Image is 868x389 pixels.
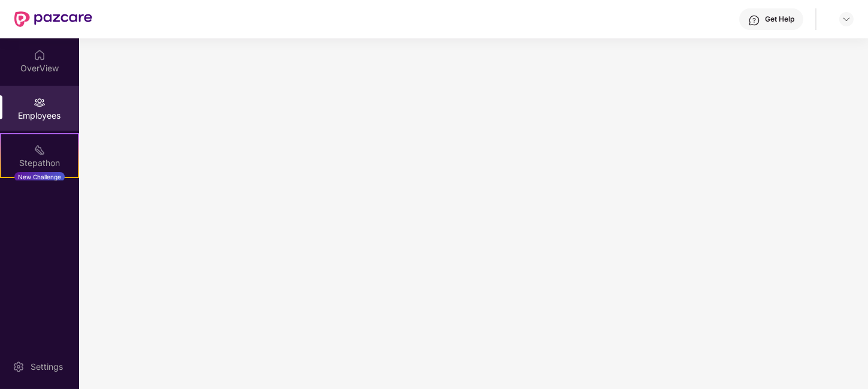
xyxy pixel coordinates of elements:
[748,14,760,26] img: svg+xml;base64,PHN2ZyBpZD0iSGVscC0zMngzMiIgeG1sbnM9Imh0dHA6Ly93d3cudzMub3JnLzIwMDAvc3ZnIiB3aWR0aD...
[765,14,794,24] div: Get Help
[14,172,65,182] div: New Challenge
[14,11,92,27] img: New Pazcare Logo
[13,361,25,373] img: svg+xml;base64,PHN2ZyBpZD0iU2V0dGluZy0yMHgyMCIgeG1sbnM9Imh0dHA6Ly93d3cudzMub3JnLzIwMDAvc3ZnIiB3aW...
[27,361,66,373] div: Settings
[842,14,851,24] img: svg+xml;base64,PHN2ZyBpZD0iRHJvcGRvd24tMzJ4MzIiIHhtbG5zPSJodHRwOi8vd3d3LnczLm9yZy8yMDAwL3N2ZyIgd2...
[34,49,46,61] img: svg+xml;base64,PHN2ZyBpZD0iSG9tZSIgeG1sbnM9Imh0dHA6Ly93d3cudzMub3JnLzIwMDAvc3ZnIiB3aWR0aD0iMjAiIG...
[34,97,46,108] img: svg+xml;base64,PHN2ZyBpZD0iRW1wbG95ZWVzIiB4bWxucz0iaHR0cDovL3d3dy53My5vcmcvMjAwMC9zdmciIHdpZHRoPS...
[34,144,46,156] img: svg+xml;base64,PHN2ZyB4bWxucz0iaHR0cDovL3d3dy53My5vcmcvMjAwMC9zdmciIHdpZHRoPSIyMSIgaGVpZ2h0PSIyMC...
[1,157,78,169] div: Stepathon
